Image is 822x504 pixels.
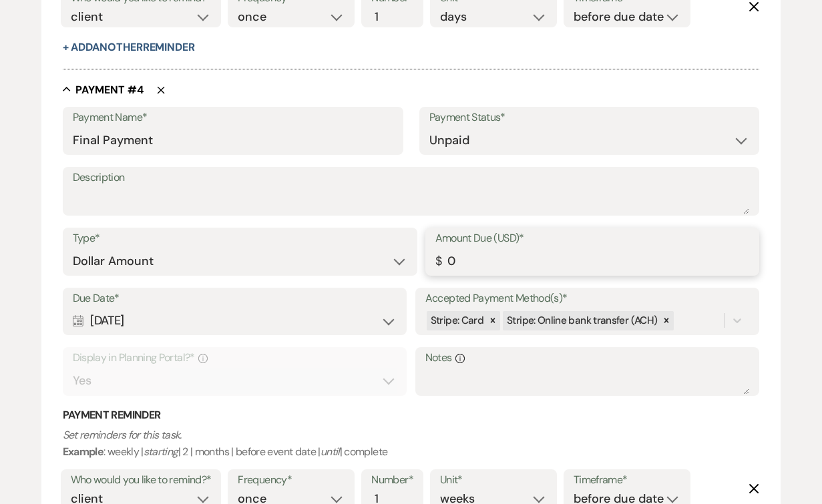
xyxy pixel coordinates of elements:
[144,445,178,459] i: starting
[73,348,397,368] label: Display in Planning Portal?*
[73,289,397,308] label: Due Date*
[321,445,340,459] i: until
[425,289,750,308] label: Accepted Payment Method(s)*
[73,108,393,128] label: Payment Name*
[371,471,413,490] label: Number*
[425,348,750,368] label: Notes
[574,471,680,490] label: Timeframe*
[73,308,397,334] div: [DATE]
[73,168,750,188] label: Description
[63,83,144,96] button: Payment #4
[63,42,195,53] button: + AddAnotherReminder
[73,229,407,248] label: Type*
[435,229,750,248] label: Amount Due (USD)*
[440,471,547,490] label: Unit*
[71,471,212,490] label: Who would you like to remind?*
[238,471,345,490] label: Frequency*
[63,445,104,459] b: Example
[507,314,657,327] span: Stripe: Online bank transfer (ACH)
[435,252,441,270] div: $
[75,83,144,97] h5: Payment # 4
[63,408,760,423] h3: Payment Reminder
[63,427,760,461] p: : weekly | | 2 | months | before event date | | complete
[431,314,483,327] span: Stripe: Card
[429,108,750,128] label: Payment Status*
[63,428,182,442] i: Set reminders for this task.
